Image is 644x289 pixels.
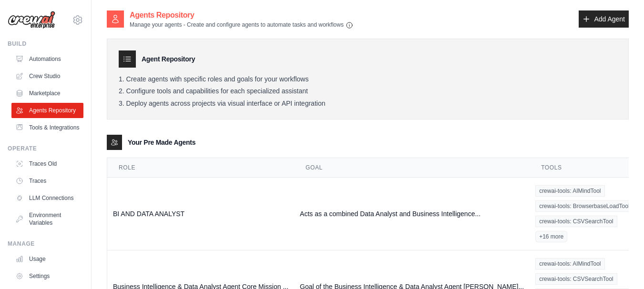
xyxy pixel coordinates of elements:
div: Build [8,40,83,48]
div: Operate [8,145,83,152]
a: Crew Studio [11,69,83,84]
a: Usage [11,251,83,267]
li: Deploy agents across projects via visual interface or API integration [119,100,617,108]
a: Automations [11,51,83,67]
a: Settings [11,269,83,284]
a: LLM Connections [11,190,83,206]
img: Logo [8,11,55,29]
a: Traces [11,173,83,189]
span: crewai-tools: AIMindTool [535,185,604,197]
p: Manage your agents - Create and configure agents to automate tasks and workflows [130,21,353,29]
li: Configure tools and capabilities for each specialized assistant [119,87,617,96]
td: BI AND DATA ANALYST [107,178,294,250]
div: Manage [8,240,83,248]
h2: Agents Repository [130,10,353,21]
span: crewai-tools: AIMindTool [535,258,604,269]
a: Add Agent [579,10,629,28]
a: Tools & Integrations [11,120,83,135]
h3: Agent Repository [142,54,195,64]
a: Agents Repository [11,103,83,118]
span: crewai-tools: BrowserbaseLoadTool [535,200,633,212]
span: +16 more [535,231,567,242]
span: crewai-tools: CSVSearchTool [535,216,617,227]
a: Traces Old [11,156,83,171]
span: crewai-tools: CSVSearchTool [535,273,617,285]
th: Goal [294,158,530,178]
a: Environment Variables [11,208,83,230]
a: Marketplace [11,86,83,101]
th: Role [107,158,294,178]
td: Acts as a combined Data Analyst and Business Intelligence... [294,178,530,250]
h3: Your Pre Made Agents [128,138,195,147]
th: Tools [530,158,639,178]
li: Create agents with specific roles and goals for your workflows [119,75,617,84]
